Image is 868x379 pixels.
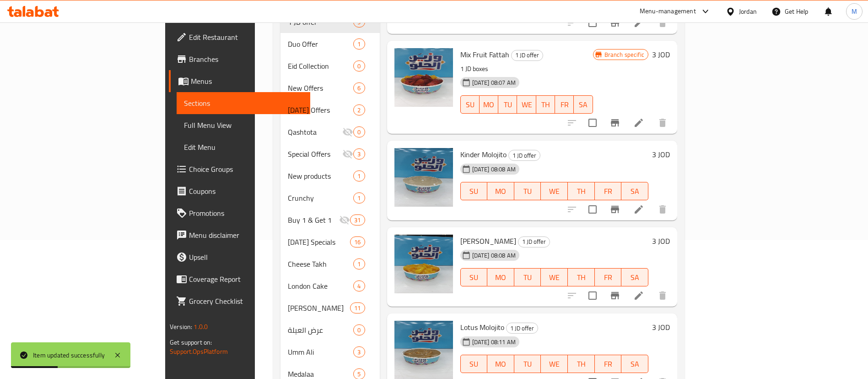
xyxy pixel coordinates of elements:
span: Crunchy [288,192,354,203]
div: items [353,126,365,137]
span: [PERSON_NAME] [288,302,350,313]
button: MO [487,268,514,286]
span: 5 [354,370,364,379]
span: SU [464,185,484,198]
span: WE [545,185,564,198]
span: 1 [354,40,364,49]
span: عرض العيلة [288,324,354,335]
span: TU [518,357,538,371]
span: 6 [354,84,364,93]
span: Branch specific [601,50,648,59]
span: TU [502,98,513,111]
img: Mango Fattah [394,235,453,293]
a: Branches [169,48,310,70]
div: items [353,258,365,269]
div: items [350,236,365,247]
span: London Cake [288,280,354,291]
button: SA [621,268,648,286]
a: Edit menu item [633,117,644,128]
span: Cheese Takh [288,258,354,269]
span: 0 [354,326,364,335]
span: Eid Collection [288,60,354,71]
div: Menu-management [640,6,696,17]
span: SA [577,98,589,111]
span: Promotions [189,208,303,219]
span: Select to update [583,286,602,305]
div: 1 JD offer [518,236,550,247]
div: items [353,148,365,159]
span: Umm Ali [288,346,354,357]
span: Menu disclaimer [189,230,303,241]
span: Grocery Checklist [189,296,303,307]
a: Edit Menu [177,136,310,158]
button: TU [498,95,517,114]
p: 1 JD boxes [460,63,593,75]
a: Edit menu item [633,204,644,215]
button: SU [460,355,488,373]
span: 0 [354,128,364,137]
span: TH [540,98,551,111]
div: items [353,104,365,115]
div: items [353,60,365,71]
div: Ramadan Specials [288,236,350,247]
span: 1.0.0 [194,321,208,333]
span: 1 JD offer [518,236,550,247]
a: Support.OpsPlatform [170,346,228,357]
span: Select to update [583,200,602,219]
button: TU [514,182,541,200]
span: 16 [350,238,364,247]
div: [DATE] Offers2 [280,99,380,121]
button: delete [652,112,674,134]
span: FR [598,271,618,284]
button: TH [568,268,595,286]
span: Lotus Molojito [460,320,504,334]
button: SU [460,182,488,200]
button: Branch-specific-item [604,112,626,134]
span: WE [521,98,532,111]
div: items [353,324,365,335]
div: Independence Day Offers [288,104,354,115]
span: Full Menu View [184,120,303,131]
a: Coupons [169,180,310,202]
div: London Cake4 [280,275,380,297]
span: 11 [350,304,364,313]
div: Crunchy1 [280,187,380,209]
div: 1 JD offer [508,150,540,161]
span: [DATE] 08:08 AM [469,251,519,260]
button: FR [595,182,622,200]
span: Get support on: [170,336,212,348]
button: TH [568,355,595,373]
span: SU [464,271,484,284]
div: Qashtota0 [280,121,380,143]
span: TU [518,185,538,198]
div: Item updated successfully [33,350,105,360]
div: Eid Collection0 [280,55,380,77]
span: MO [491,185,511,198]
div: Umm Ali3 [280,341,380,363]
span: 1 JD offer [512,50,543,60]
div: Special Offers [288,148,343,159]
span: Coupons [189,186,303,197]
span: Branches [189,54,303,65]
span: FR [559,98,570,111]
span: FR [598,185,618,198]
button: Branch-specific-item [604,285,626,307]
div: Qashtota [288,126,343,137]
svg: Inactive section [339,214,350,225]
div: 1 JD offer [506,323,538,334]
svg: Inactive section [342,148,353,159]
div: Cheese Takh1 [280,253,380,275]
span: TH [571,357,591,371]
button: FR [555,95,574,114]
span: TH [571,185,591,198]
img: Kinder Molojito [394,148,453,207]
span: Kinder Molojito [460,148,507,161]
button: TH [536,95,555,114]
div: items [350,302,365,313]
a: Sections [177,92,310,114]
